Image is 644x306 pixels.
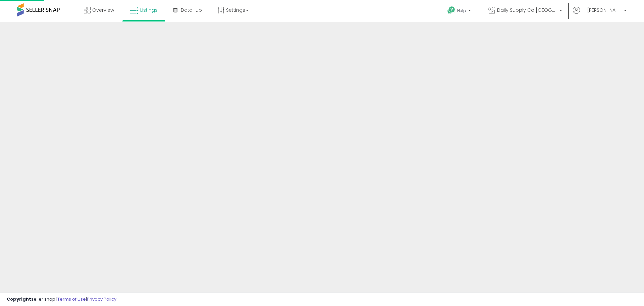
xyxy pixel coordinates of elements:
[57,296,86,302] a: Terms of Use
[87,296,116,302] a: Privacy Policy
[140,7,158,13] span: Listings
[181,7,202,13] span: DataHub
[447,6,455,14] i: Get Help
[582,7,622,13] span: Hi [PERSON_NAME]
[497,7,557,13] span: Daily Supply Co [GEOGRAPHIC_DATA]
[573,7,627,22] a: Hi [PERSON_NAME]
[92,7,114,13] span: Overview
[7,296,31,302] strong: Copyright
[442,1,478,22] a: Help
[7,296,116,303] div: seller snap | |
[457,8,466,13] span: Help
